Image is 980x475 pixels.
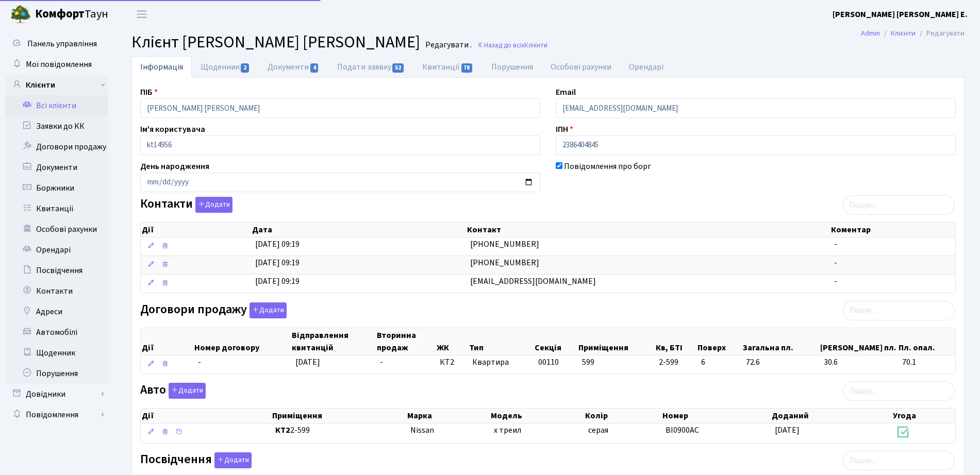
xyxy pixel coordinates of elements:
a: Орендарі [620,56,672,78]
a: Довідники [5,384,108,404]
span: 00110 [538,357,559,368]
th: Дата [251,223,466,237]
span: серая [588,425,608,436]
a: Панель управління [5,33,108,54]
a: Особові рахунки [5,219,108,240]
label: Ім'я користувача [140,123,205,135]
span: 72.6 [746,357,815,368]
a: Клієнти [5,75,108,95]
a: Контакти [5,281,108,301]
a: Порушення [5,363,108,384]
a: Admin [861,28,880,39]
th: Номер договору [193,328,291,355]
label: ПІБ [140,86,158,98]
span: Квартира [472,357,529,368]
span: 52 [392,63,404,73]
a: Додати [193,195,232,213]
button: Переключити навігацію [129,6,155,23]
th: Відправлення квитанцій [291,328,376,355]
a: Додати [166,381,206,399]
th: Дії [141,409,271,423]
th: Модель [490,409,584,423]
th: Дії [141,223,251,237]
th: Доданий [771,409,892,423]
th: Марка [406,409,490,423]
a: Квитанції [5,198,108,219]
label: ІПН [556,123,573,135]
b: [PERSON_NAME] [PERSON_NAME] Е. [833,9,968,20]
span: 2-599 [275,425,402,436]
span: [PHONE_NUMBER] [470,239,539,250]
input: Пошук... [843,195,955,215]
span: [DATE] [295,357,320,368]
span: 6 [701,357,738,368]
span: КТ2 [440,357,464,368]
span: [PHONE_NUMBER] [470,257,539,268]
a: Додати [247,300,287,318]
span: [EMAIL_ADDRESS][DOMAIN_NAME] [470,276,596,287]
th: Загальна пл. [742,328,819,355]
button: Договори продажу [250,302,287,318]
label: Повідомлення про борг [564,160,651,173]
th: Дії [141,328,193,355]
span: 30.6 [824,357,894,368]
th: Приміщення [577,328,654,355]
span: - [834,239,837,250]
th: Тип [468,328,534,355]
a: Додати [212,451,252,469]
a: Інформація [131,56,192,78]
a: Назад до всіхКлієнти [477,40,547,50]
a: Квитанції [413,56,482,78]
a: Боржники [5,178,108,198]
a: Орендарі [5,240,108,260]
label: Посвідчення [140,452,252,468]
a: Клієнти [891,28,916,39]
span: ВІ0900АС [666,425,699,436]
span: [DATE] 09:19 [255,276,300,287]
span: х треил [494,425,521,436]
th: Колір [584,409,661,423]
nav: breadcrumb [845,23,980,44]
label: Email [556,86,576,98]
span: Панель управління [27,38,97,49]
span: - [198,357,201,368]
label: Авто [140,383,206,399]
a: Особові рахунки [542,56,620,78]
b: КТ2 [275,425,290,436]
a: Посвідчення [5,260,108,281]
span: Таун [35,6,108,23]
span: [DATE] 09:19 [255,257,300,268]
a: Всі клієнти [5,95,108,116]
th: Пл. опал. [898,328,955,355]
a: Мої повідомлення [5,54,108,75]
th: Поверх [696,328,742,355]
span: 2 [241,63,249,73]
small: Редагувати . [423,40,472,50]
label: День народження [140,160,209,173]
a: Повідомлення [5,404,108,425]
a: [PERSON_NAME] [PERSON_NAME] Е. [833,8,968,21]
img: logo.png [10,4,31,25]
span: Мої повідомлення [26,59,92,70]
span: [DATE] 09:19 [255,239,300,250]
a: Документи [5,157,108,178]
th: Приміщення [271,409,406,423]
b: Комфорт [35,6,85,22]
span: [DATE] [775,425,800,436]
span: 599 [582,357,594,368]
a: Подати заявку [328,56,413,78]
span: 78 [461,63,473,73]
a: Заявки до КК [5,116,108,137]
input: Пошук... [843,301,955,320]
span: Nissan [410,425,434,436]
input: Пошук... [843,451,955,470]
label: Контакти [140,197,232,213]
a: Порушення [483,56,542,78]
th: ЖК [436,328,469,355]
li: Редагувати [916,28,965,39]
th: [PERSON_NAME] пл. [819,328,898,355]
th: Коментар [830,223,955,237]
span: Клієнт [PERSON_NAME] [PERSON_NAME] [131,30,420,54]
span: - [380,357,383,368]
span: - [834,257,837,268]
